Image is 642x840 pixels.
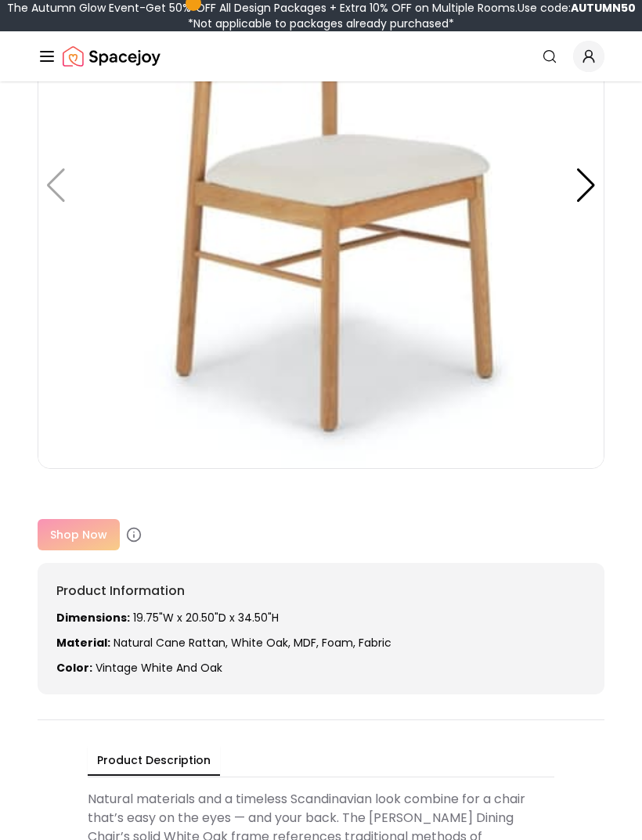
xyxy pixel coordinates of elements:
[38,31,604,81] nav: Global
[63,41,160,72] img: Spacejoy Logo
[188,16,454,31] span: *Not applicable to packages already purchased*
[63,41,160,72] a: Spacejoy
[114,636,391,651] span: Natural cane rattan, White Oak, MDF, foam, Fabric
[56,611,130,626] strong: Dimensions:
[56,611,586,626] p: 19.75"W x 20.50"D x 34.50"H
[56,582,586,601] h6: Product Information
[96,661,222,676] span: vintage white and oak
[56,636,110,651] strong: Material:
[56,661,92,676] strong: Color:
[88,747,220,777] button: Product Description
